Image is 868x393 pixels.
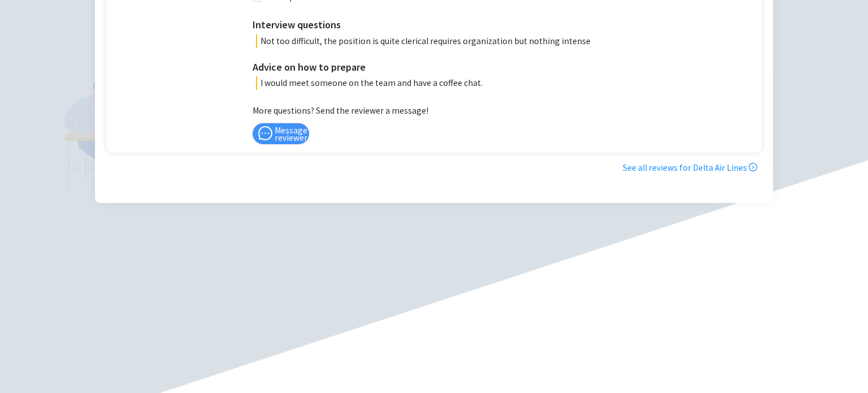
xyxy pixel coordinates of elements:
[256,76,756,90] p: I would meet someone on the team and have a coffee chat.
[253,17,756,33] h3: Interview questions
[256,34,756,48] p: Not too difficult, the position is quite clerical requires organization but nothing intense
[623,162,757,173] a: See all reviews for Delta Air Lines right-circle
[749,163,757,171] span: right-circle
[275,127,307,141] span: Message reviewer
[253,59,756,75] h3: Advice on how to prepare
[258,126,272,140] span: message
